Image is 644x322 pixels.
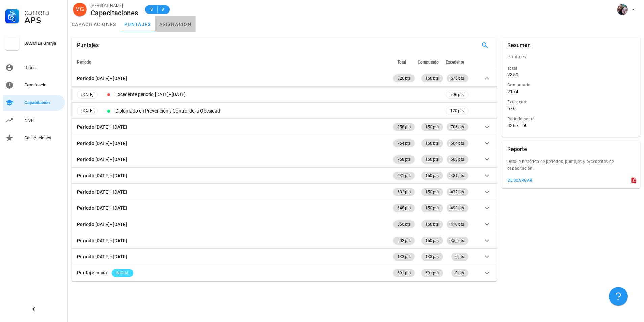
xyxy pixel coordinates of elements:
span: Excedente [446,60,464,65]
td: Diplomado en Prevención y Control de la Obesidad [114,103,445,119]
span: 150 pts [425,155,439,164]
div: Periodo [DATE]–[DATE] [77,237,127,244]
span: 150 pts [425,220,439,228]
span: 150 pts [425,172,439,180]
div: Detalle histórico de periodos, puntajes y excedentes de capacitación. [502,158,640,176]
div: Periodo [DATE]–[DATE] [77,188,127,196]
th: Periodo [72,54,392,70]
div: Puntajes [502,49,640,65]
div: descargar [507,178,533,183]
span: 582 pts [397,188,411,196]
span: 410 pts [451,220,464,228]
div: DASM La Granja [24,41,62,46]
span: 9 [160,6,166,13]
div: Periodo [DATE]–[DATE] [77,140,127,147]
div: Capacitaciones [91,9,138,17]
span: 150 pts [425,237,439,245]
div: Carrera [24,8,62,16]
div: 2174 [507,89,518,95]
div: Periodo [DATE]–[DATE] [77,156,127,163]
span: 133 pts [425,253,439,261]
div: 826 / 150 [507,122,635,128]
span: 498 pts [451,204,464,212]
span: 0 pts [455,269,464,277]
div: Puntaje inicial [77,269,109,276]
th: Excedente [444,54,470,70]
span: MG [75,3,84,16]
th: Computado [416,54,444,70]
span: 706 pts [450,91,464,98]
span: 604 pts [451,139,464,147]
span: Total [397,60,406,65]
div: Periodo [DATE]–[DATE] [77,172,127,179]
span: 150 pts [425,123,439,131]
div: Excedente [507,99,635,105]
div: Capacitación [24,100,62,105]
div: [PERSON_NAME] [91,2,138,9]
a: Nivel [3,112,65,128]
div: Periodo [DATE]–[DATE] [77,253,127,261]
div: Periodo [DATE]–[DATE] [77,204,127,212]
div: Experiencia [24,82,62,88]
div: Periodo [DATE]–[DATE] [77,221,127,228]
span: INICIAL [116,269,129,277]
a: puntajes [120,16,155,32]
span: 150 pts [425,188,439,196]
div: APS [24,16,62,24]
div: Resumen [507,36,531,54]
div: Periodo actual [507,116,635,122]
div: Total [507,65,635,72]
a: Calificaciones [3,130,65,146]
div: 2850 [507,72,518,78]
span: 826 pts [397,74,411,82]
span: 150 pts [425,204,439,212]
span: 502 pts [397,237,411,245]
span: 676 pts [451,74,464,82]
span: 150 pts [425,139,439,147]
span: 0 pts [455,253,464,261]
span: 120 pts [450,107,464,114]
span: [DATE] [81,91,93,98]
a: capacitaciones [68,16,120,32]
a: asignación [155,16,196,32]
div: Computado [507,82,635,89]
button: descargar [505,176,535,185]
span: [DATE] [81,107,93,115]
div: Calificaciones [24,135,62,141]
th: Total [392,54,416,70]
span: B [149,6,154,13]
a: Capacitación [3,95,65,111]
span: 560 pts [397,220,411,228]
span: 352 pts [451,237,464,245]
a: Experiencia [3,77,65,93]
span: 754 pts [397,139,411,147]
div: Periodo [DATE]–[DATE] [77,75,127,82]
div: avatar [617,4,628,15]
span: 706 pts [451,123,464,131]
span: Computado [418,60,439,65]
span: 758 pts [397,155,411,164]
div: Datos [24,65,62,70]
span: 856 pts [397,123,411,131]
span: 648 pts [397,204,411,212]
span: 608 pts [451,155,464,164]
span: 432 pts [451,188,464,196]
div: 676 [507,105,516,112]
span: 481 pts [451,172,464,180]
span: 631 pts [397,172,411,180]
div: Nivel [24,118,62,123]
div: Reporte [507,141,527,158]
td: Excedente periodo [DATE]–[DATE] [114,86,445,103]
span: 150 pts [425,74,439,82]
div: Periodo [DATE]–[DATE] [77,123,127,131]
span: Periodo [77,60,91,65]
div: Puntajes [77,36,99,54]
a: Datos [3,59,65,76]
div: avatar [73,3,87,16]
span: 691 pts [425,269,439,277]
span: 133 pts [397,253,411,261]
span: 691 pts [397,269,411,277]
